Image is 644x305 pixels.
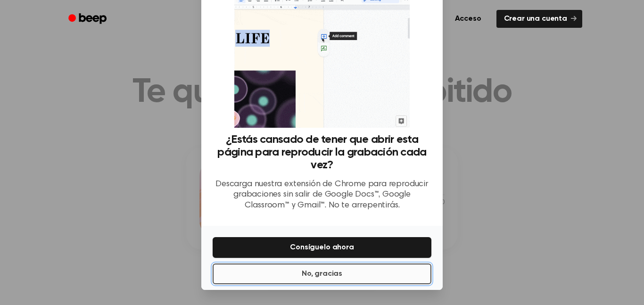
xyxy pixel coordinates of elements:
[290,244,354,251] font: Consíguelo ahora
[213,264,431,284] button: No, gracias
[302,270,342,278] font: No, gracias
[455,15,481,23] font: Acceso
[504,15,567,23] font: Crear una cuenta
[215,180,429,210] font: Descarga nuestra extensión de Chrome para reproducir grabaciones sin salir de Google Docs™, Googl...
[217,134,426,171] font: ¿Estás cansado de tener que abrir esta página para reproducir la grabación cada vez?
[446,8,491,30] a: Acceso
[213,237,431,258] button: Consíguelo ahora
[496,10,582,28] a: Crear una cuenta
[62,10,115,28] a: Bip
